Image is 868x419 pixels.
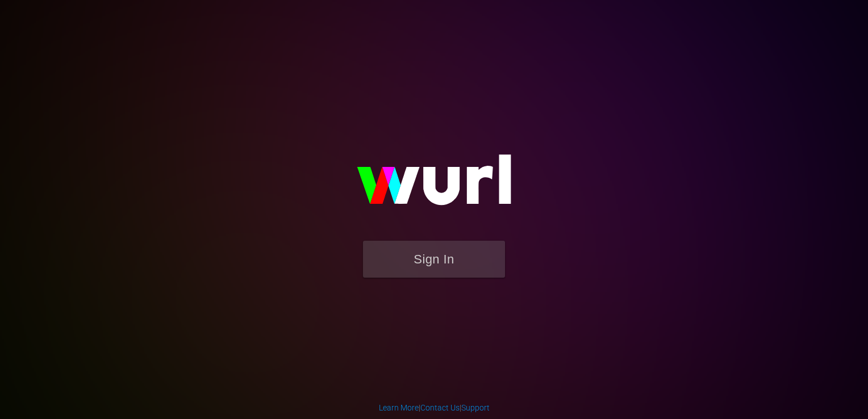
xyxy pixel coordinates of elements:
[363,241,505,278] button: Sign In
[420,403,460,412] a: Contact Us
[379,403,419,412] a: Learn More
[379,402,490,413] div: | |
[320,130,548,240] img: wurl-logo-on-black-223613ac3d8ba8fe6dc639794a292ebdb59501304c7dfd60c99c58986ef67473.svg
[461,403,490,412] a: Support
